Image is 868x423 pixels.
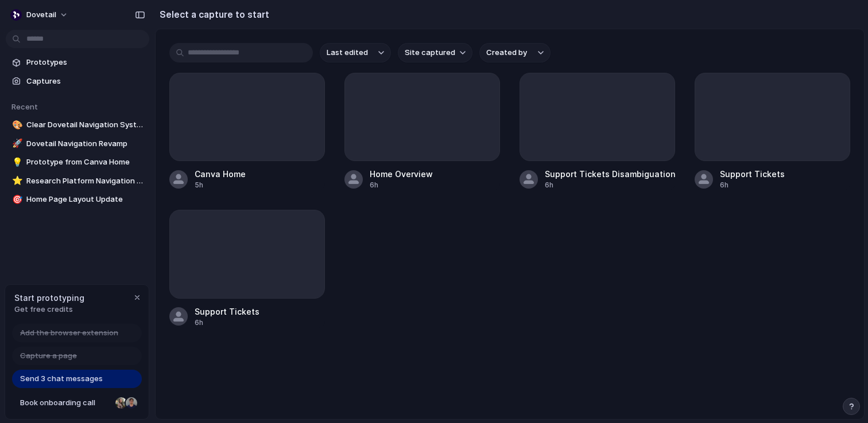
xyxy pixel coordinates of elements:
div: 🎨 [12,119,20,132]
button: Created by [479,43,551,62]
button: dovetail [6,6,74,24]
div: Support Tickets [195,305,259,318]
span: Send 3 chat messages [20,373,103,385]
div: Christian Iacullo [125,396,138,410]
div: 5h [195,180,246,190]
div: 6h [545,180,675,190]
div: 6h [370,180,433,190]
button: 🎯 [10,194,22,205]
span: Capture a page [20,350,77,362]
span: Created by [486,47,527,58]
div: Nicole Kubica [114,396,128,410]
span: Last edited [327,47,368,58]
span: dovetail [26,9,56,21]
div: Home Overview [370,168,433,180]
a: Captures [6,73,149,90]
span: Recent [11,102,38,111]
span: Site captured [405,47,455,58]
span: Start prototyping [14,292,84,304]
span: Book onboarding call [20,397,111,409]
button: 🚀 [10,138,22,150]
button: 💡 [10,156,22,168]
button: 🎨 [10,119,22,131]
span: Clear Dovetail Navigation System [26,119,145,131]
div: 6h [195,318,259,328]
div: 🚀 [12,137,20,150]
span: Captures [26,76,145,87]
button: ⭐ [10,175,22,187]
span: Get free credits [14,304,84,315]
button: Last edited [320,43,391,62]
span: Add the browser extension [20,327,118,339]
div: ⭐ [12,174,20,187]
h2: Select a capture to start [155,7,269,21]
span: Prototypes [26,57,145,68]
a: 🎯Home Page Layout Update [6,191,149,208]
a: Book onboarding call [12,394,142,412]
a: 🎨Clear Dovetail Navigation System [6,116,149,134]
div: 💡 [12,156,20,169]
button: Site captured [398,43,472,62]
div: Support Tickets Disambiguation [545,168,675,180]
span: Dovetail Navigation Revamp [26,138,145,150]
span: Research Platform Navigation Enhancement [26,175,145,187]
span: Prototype from Canva Home [26,156,145,168]
a: ⭐Research Platform Navigation Enhancement [6,173,149,190]
a: 🚀Dovetail Navigation Revamp [6,135,149,152]
a: 💡Prototype from Canva Home [6,154,149,171]
div: Canva Home [195,168,246,180]
div: 🎯 [12,193,20,206]
a: Prototypes [6,54,149,71]
div: Support Tickets [720,168,785,180]
div: 6h [720,180,785,190]
span: Home Page Layout Update [26,194,145,205]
